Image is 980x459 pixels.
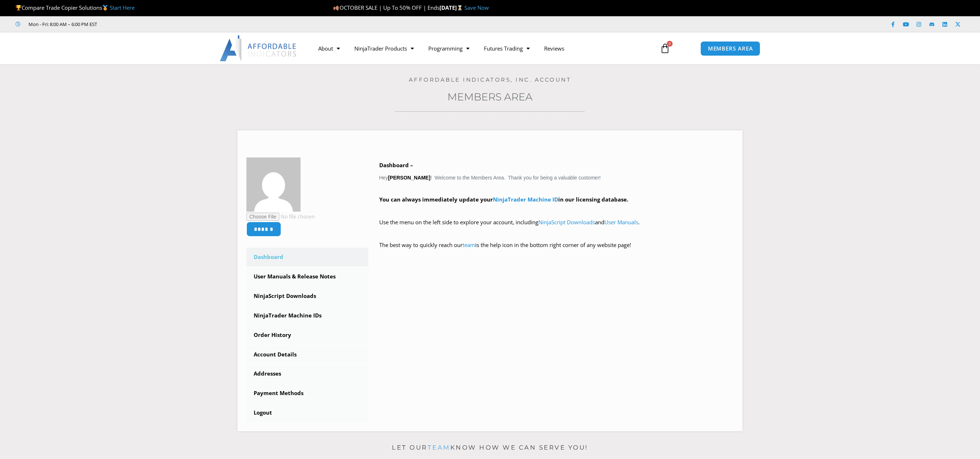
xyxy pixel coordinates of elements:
a: NinjaScript Downloads [538,218,595,226]
strong: You can always immediately update your in our licensing database. [379,196,628,203]
a: NinjaTrader Products [347,40,421,57]
a: User Manuals & Release Notes [246,267,368,286]
a: team [463,241,475,248]
a: 0 [649,38,681,59]
a: Affordable Indicators, Inc. Account [409,76,572,83]
span: OCTOBER SALE | Up To 50% OFF | Ends [333,4,439,11]
p: Use the menu on the left side to explore your account, including and . [379,217,734,238]
strong: [PERSON_NAME] [388,175,430,181]
a: Dashboard [246,248,368,267]
nav: Menu [311,40,652,57]
span: MEMBERS AREA [708,46,753,51]
a: Start Here [110,4,135,11]
span: 0 [667,41,673,47]
a: MEMBERS AREA [700,41,761,56]
img: 🍂 [333,5,339,10]
span: Mon - Fri: 8:00 AM – 6:00 PM EST [27,20,97,29]
p: Let our know how we can serve you! [237,442,743,454]
a: About [311,40,347,57]
a: NinjaTrader Machine IDs [246,306,368,325]
a: Account Details [246,345,368,364]
div: Hey ! Welcome to the Members Area. Thank you for being a valuable customer! [379,160,734,260]
a: Addresses [246,364,368,383]
img: LogoAI | Affordable Indicators – NinjaTrader [220,35,297,61]
strong: [DATE] [439,4,464,11]
a: NinjaScript Downloads [246,287,368,306]
a: Order History [246,326,368,345]
a: Members Area [447,91,533,103]
span: Compare Trade Copier Solutions [16,4,135,11]
img: 🏆 [16,5,21,10]
a: team [428,444,450,451]
p: The best way to quickly reach our is the help icon in the bottom right corner of any website page! [379,240,734,260]
a: Programming [421,40,477,57]
a: Reviews [537,40,572,57]
a: Logout [246,403,368,422]
img: 🥇 [102,5,108,10]
a: Futures Trading [477,40,537,57]
a: Payment Methods [246,384,368,403]
a: Save Now [464,4,489,11]
img: ⌛ [457,5,463,10]
iframe: Customer reviews powered by Trustpilot [107,21,215,28]
img: 2012cb49cff45843f3afc18ccb3b24d2c015b893da25aa65650a0080438519fa [246,157,301,212]
nav: Account pages [246,248,368,422]
b: Dashboard – [379,161,413,169]
a: NinjaTrader Machine ID [493,196,558,203]
a: User Manuals [604,218,638,226]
